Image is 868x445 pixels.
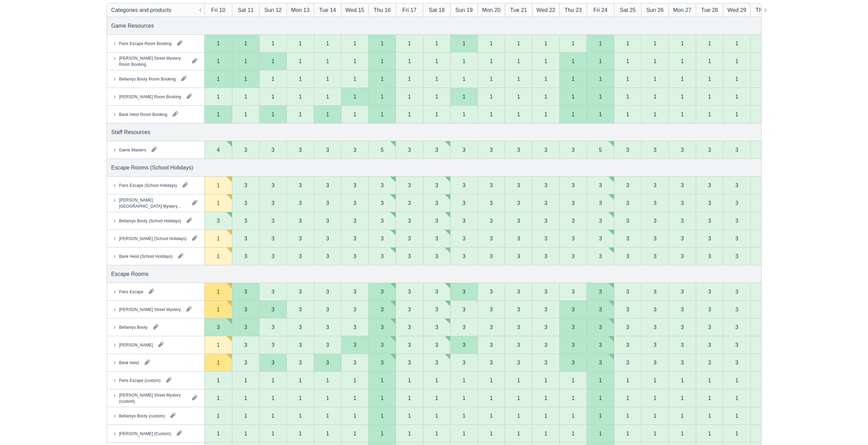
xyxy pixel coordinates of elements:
[673,6,691,14] div: Mon 27
[408,41,411,46] div: 1
[319,6,336,14] div: Tue 14
[271,112,275,117] div: 1
[271,76,275,81] div: 1
[517,112,520,117] div: 1
[572,41,575,46] div: 1
[681,58,684,64] div: 1
[217,236,220,241] div: 1
[544,112,547,117] div: 1
[490,182,493,188] div: 3
[517,236,520,241] div: 3
[435,289,438,294] div: 3
[599,236,602,241] div: 3
[119,76,175,82] div: Bellamys Booty Room Booking
[462,236,466,241] div: 3
[119,306,180,312] div: [PERSON_NAME] Street Mystery
[517,41,520,46] div: 1
[681,41,684,46] div: 1
[572,218,575,223] div: 3
[517,289,520,294] div: 3
[490,253,493,259] div: 3
[435,218,438,223] div: 3
[217,307,220,312] div: 1
[544,182,547,188] div: 3
[244,112,247,117] div: 1
[462,182,466,188] div: 3
[626,147,629,152] div: 3
[708,236,711,241] div: 3
[599,112,602,117] div: 1
[735,58,738,64] div: 1
[653,236,657,241] div: 3
[572,182,575,188] div: 3
[299,289,302,294] div: 3
[572,200,575,206] div: 3
[244,289,247,294] div: 3
[119,147,146,153] div: Game Masters
[244,76,247,81] div: 1
[271,41,275,46] div: 1
[353,200,356,206] div: 3
[326,147,329,152] div: 3
[681,76,684,81] div: 1
[462,76,466,81] div: 1
[408,182,411,188] div: 3
[653,58,657,64] div: 1
[299,182,302,188] div: 3
[626,307,629,312] div: 3
[217,200,220,206] div: 1
[217,289,220,294] div: 1
[353,94,356,99] div: 1
[119,182,177,188] div: Paris Escape (School Holidays)
[264,6,281,14] div: Sun 12
[353,307,356,312] div: 3
[381,253,384,259] div: 3
[435,94,438,99] div: 1
[544,253,547,259] div: 3
[381,200,384,206] div: 3
[544,147,547,152] div: 3
[544,41,547,46] div: 1
[238,6,254,14] div: Sat 11
[708,76,711,81] div: 1
[381,289,384,294] div: 3
[490,94,493,99] div: 1
[326,307,329,312] div: 3
[299,76,302,81] div: 1
[517,218,520,223] div: 3
[326,200,329,206] div: 3
[402,6,416,14] div: Fri 17
[572,236,575,241] div: 3
[408,253,411,259] div: 3
[217,218,220,223] div: 3
[620,6,636,14] div: Sat 25
[490,41,493,46] div: 1
[708,307,711,312] div: 3
[735,253,738,259] div: 3
[119,93,181,100] div: [PERSON_NAME] Room Booking
[111,21,154,30] div: Game Resources
[735,182,738,188] div: 3
[599,76,602,81] div: 1
[708,218,711,223] div: 3
[217,58,220,64] div: 1
[299,112,302,117] div: 1
[735,307,738,312] div: 3
[544,218,547,223] div: 3
[271,218,275,223] div: 3
[462,41,466,46] div: 1
[244,218,247,223] div: 3
[599,41,602,46] div: 1
[271,307,275,312] div: 3
[111,128,150,136] div: Staff Resources
[455,6,472,14] div: Sun 19
[408,76,411,81] div: 1
[626,253,629,259] div: 3
[510,6,527,14] div: Tue 21
[119,197,186,209] div: [PERSON_NAME][GEOGRAPHIC_DATA] Mystery (School Holidays)
[435,76,438,81] div: 1
[353,182,356,188] div: 3
[326,182,329,188] div: 3
[653,307,657,312] div: 3
[299,147,302,152] div: 3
